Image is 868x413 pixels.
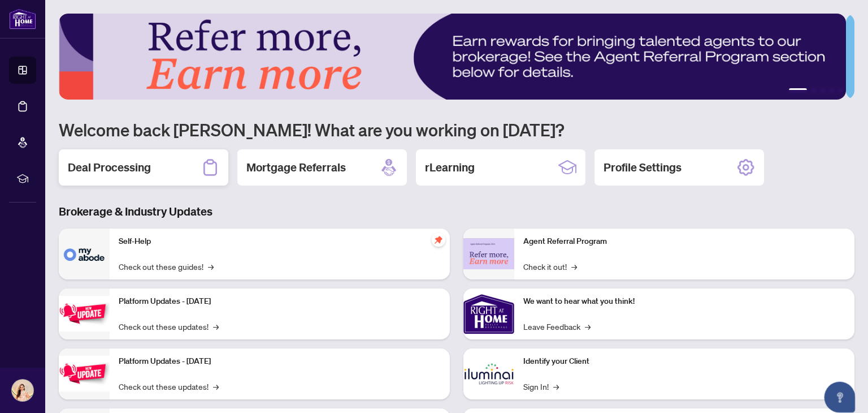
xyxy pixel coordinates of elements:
p: Self-Help [119,235,441,248]
a: Check it out!→ [523,260,577,273]
button: 3 [821,88,825,93]
h2: Profile Settings [604,160,682,175]
img: Platform Updates - July 21, 2025 [59,296,110,332]
h3: Brokerage & Industry Updates [59,204,854,220]
button: 4 [830,88,834,93]
p: We want to hear what you think! [523,295,845,308]
span: → [553,380,559,393]
button: 5 [839,88,843,93]
button: 2 [811,88,816,93]
p: Platform Updates - [DATE] [119,355,441,368]
h2: Deal Processing [68,160,151,175]
h2: rLearning [425,160,475,175]
a: Check out these updates!→ [119,380,219,393]
span: pushpin [432,233,445,247]
button: Open asap [823,373,857,407]
img: We want to hear what you think! [463,289,514,339]
span: → [585,320,591,333]
a: Check out these guides!→ [119,260,214,273]
p: Platform Updates - [DATE] [119,295,441,308]
button: 1 [789,88,807,93]
h2: Mortgage Referrals [246,160,346,175]
a: Sign In!→ [523,380,559,393]
img: Agent Referral Program [463,238,514,269]
a: Leave Feedback→ [523,320,591,333]
a: Check out these updates!→ [119,320,219,333]
img: Platform Updates - July 8, 2025 [59,356,110,392]
p: Agent Referral Program [523,235,845,248]
span: → [213,320,219,333]
img: Identify your Client [463,349,514,399]
img: Profile Icon [12,380,33,401]
span: → [571,260,577,273]
img: logo [9,8,36,29]
img: Self-Help [59,229,110,279]
span: → [208,260,214,273]
span: → [213,380,219,393]
img: Slide 0 [59,14,846,100]
h1: Welcome back [PERSON_NAME]! What are you working on [DATE]? [59,119,854,140]
p: Identify your Client [523,355,845,368]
